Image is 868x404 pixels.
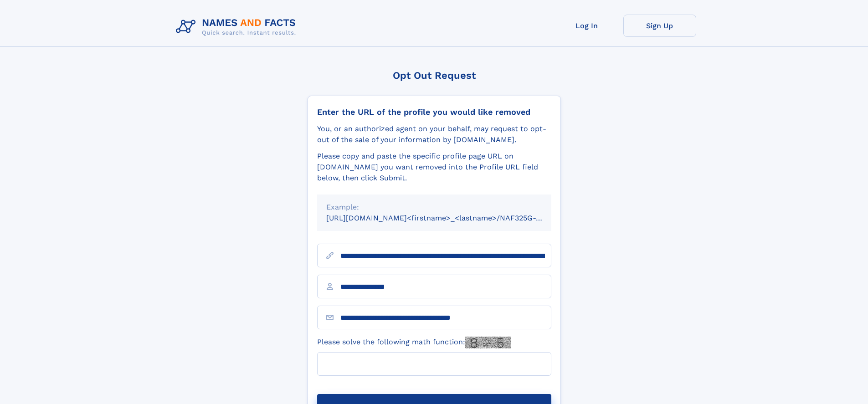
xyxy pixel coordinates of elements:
[623,15,696,37] a: Sign Up
[317,337,511,348] label: Please solve the following math function:
[317,123,551,145] div: You, or an authorized agent on your behalf, may request to opt-out of the sale of your informatio...
[172,15,303,39] img: Logo Names and Facts
[550,15,623,37] a: Log In
[326,214,569,222] small: [URL][DOMAIN_NAME]<firstname>_<lastname>/NAF325G-xxxxxxxx
[317,151,551,184] div: Please copy and paste the specific profile page URL on [DOMAIN_NAME] you want removed into the Pr...
[317,107,551,117] div: Enter the URL of the profile you would like removed
[308,70,561,81] div: Opt Out Request
[326,202,542,213] div: Example:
